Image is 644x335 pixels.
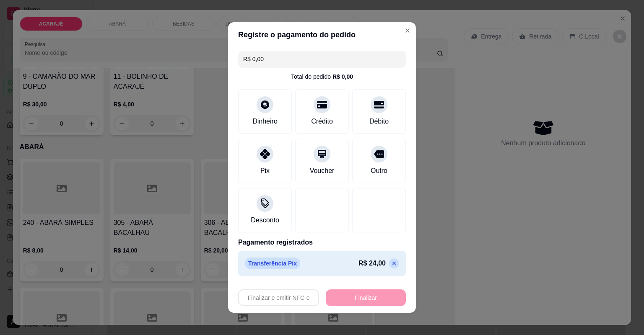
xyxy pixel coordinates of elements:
[252,116,278,126] div: Dinheiro
[228,22,416,47] header: Registre o pagamento do pedido
[245,258,300,269] p: Transferência Pix
[251,215,279,225] div: Desconto
[401,24,414,37] button: Close
[238,237,406,247] p: Pagamento registrados
[371,166,387,176] div: Outro
[243,51,401,67] input: Ex.: hambúrguer de cordeiro
[291,72,353,81] div: Total do pedido
[332,72,353,81] div: R$ 0,00
[369,116,389,126] div: Débito
[260,166,270,176] div: Pix
[310,166,335,176] div: Voucher
[358,258,386,268] p: R$ 24,00
[311,116,333,126] div: Crédito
